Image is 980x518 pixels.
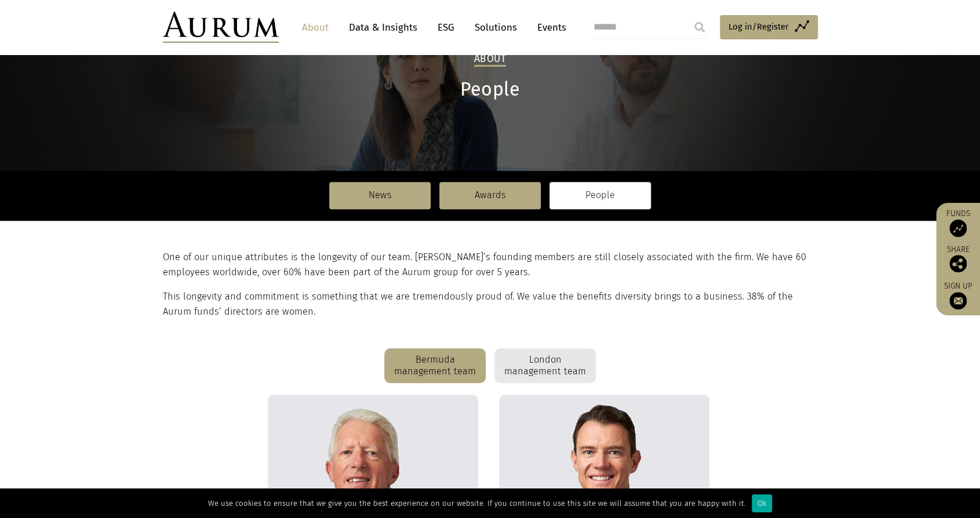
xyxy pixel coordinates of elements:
[439,182,541,209] a: Awards
[343,17,423,38] a: Data & Insights
[469,17,523,38] a: Solutions
[329,182,431,209] a: News
[728,20,789,34] span: Log in/Register
[942,281,974,309] a: Sign up
[720,15,818,39] a: Log in/Register
[949,220,967,237] img: Access Funds
[494,348,596,383] div: London management team
[384,348,486,383] div: Bermuda management team
[688,16,711,39] input: Submit
[549,182,651,209] a: People
[163,289,815,320] p: This longevity and commitment is something that we are tremendously proud of. We value the benefi...
[296,17,334,38] a: About
[949,292,967,309] img: Sign up to our newsletter
[531,17,566,38] a: Events
[163,12,279,43] img: Aurum
[942,246,974,272] div: Share
[163,78,818,101] h1: People
[949,255,967,272] img: Share this post
[432,17,460,38] a: ESG
[942,209,974,237] a: Funds
[752,494,772,512] div: Ok
[163,250,815,280] p: One of our unique attributes is the longevity of our team. [PERSON_NAME]’s founding members are s...
[474,53,506,67] h2: About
